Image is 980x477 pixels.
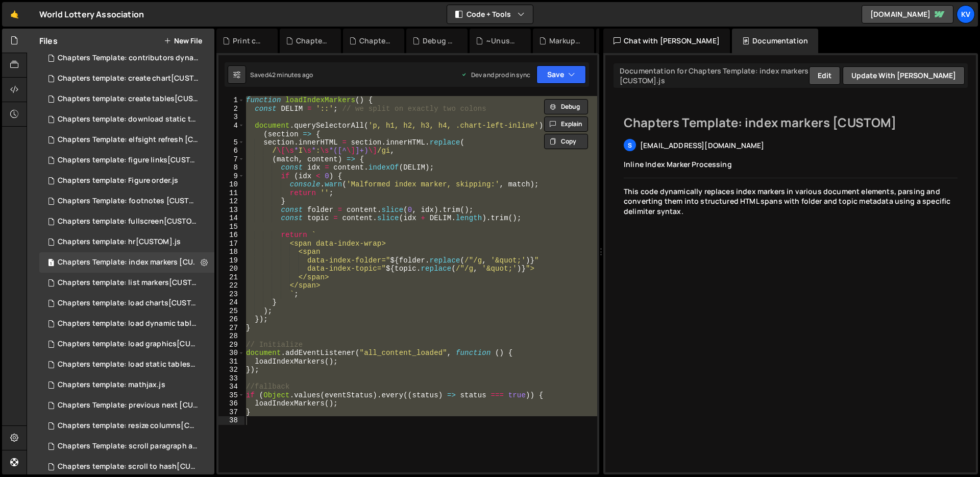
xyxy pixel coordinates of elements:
[39,89,218,109] div: 14989/39707.js
[58,115,199,124] div: Chapters template: download static tables[CUSTOM].js
[58,360,199,369] div: Chapters template: load static tables[CUSTOM].js
[58,299,199,308] div: Chapters template: load charts[CUSTOM].js
[58,258,199,267] div: Chapters Template: index markers [CUSTOM].js
[218,256,244,265] div: 19
[218,290,244,299] div: 23
[58,380,165,390] div: Chapters template: mathjax.js
[218,349,244,357] div: 30
[39,171,214,191] div: 14989/40956.js
[39,48,218,68] div: 14989/40067.js
[218,383,244,391] div: 34
[58,156,199,165] div: Chapters template: figure links[CUSTOM].js
[58,135,199,145] div: Chapters Template: elfsight refresh [CUSTOM].js
[359,36,392,46] div: Chapters template 25: Highlight all in green.css
[640,140,764,150] span: [EMAIL_ADDRESS][DOMAIN_NAME]
[39,375,214,395] div: 14989/40058.js
[250,70,313,79] div: Saved
[39,293,218,314] div: 14989/39695.js
[218,357,244,366] div: 31
[39,436,218,457] div: 14989/39602.js
[624,114,958,131] h2: Chapters Template: index markers [CUSTOM]
[218,214,244,223] div: 14
[218,113,244,122] div: 3
[268,70,313,79] div: 42 minutes ago
[218,298,244,307] div: 24
[218,155,244,164] div: 7
[218,416,244,425] div: 38
[218,324,244,332] div: 27
[218,231,244,240] div: 16
[39,252,218,273] div: 14989/39270.js
[39,334,218,354] div: 14989/39697.js
[218,163,244,172] div: 8
[624,186,958,217] div: This code dynamically replaces index markers in various document elements, parsing and converting...
[862,5,953,23] a: [DOMAIN_NAME]
[218,366,244,374] div: 32
[218,189,244,198] div: 11
[617,66,809,85] div: Documentation for Chapters Template: index markers [CUSTOM].js
[39,191,218,211] div: 14989/39070.js
[58,421,199,431] div: Chapters template: resize columns[CUSTOM].js
[732,29,818,53] div: Documentation
[58,340,199,349] div: Chapters template: load graphics[CUSTOM].js
[39,354,218,375] div: 14989/39700.js
[39,232,214,252] div: 14989/39685.js
[536,65,586,84] button: Save
[164,37,202,45] button: New File
[218,315,244,324] div: 26
[58,319,199,328] div: Chapters template: load dynamic tables[CUSTOM].js
[461,70,530,79] div: Dev and prod in sync
[218,105,244,113] div: 2
[39,457,218,477] div: 14989/39684.js
[218,273,244,282] div: 21
[39,395,218,416] div: 14989/39610.js
[218,408,244,417] div: 37
[809,66,840,85] button: Edit
[218,96,244,105] div: 1
[544,116,588,132] button: Explain
[58,217,199,226] div: Chapters template: fullscreen[CUSTOM].js
[2,2,27,27] a: 🤙
[218,391,244,400] div: 35
[58,462,199,471] div: Chapters template: scroll to hash[CUSTOM].js
[233,36,265,46] div: Print chapter and book.css
[218,122,244,138] div: 4
[957,5,975,23] a: Kv
[218,341,244,349] div: 29
[447,5,533,23] button: Code + Tools
[843,66,965,85] button: Update with [PERSON_NAME]
[39,130,218,150] div: 14989/39293.js
[296,36,329,46] div: Chapters template: index page.css
[39,68,218,89] div: 14989/39708.js
[58,197,199,206] div: Chapters Template: footnotes [CUSTOM].js
[39,8,144,20] div: World Lottery Association
[218,147,244,155] div: 6
[39,35,58,46] h2: Files
[218,172,244,181] div: 9
[218,265,244,273] div: 20
[58,74,199,83] div: Chapters template: create chart[CUSTOM].js
[218,248,244,256] div: 18
[218,180,244,189] div: 10
[544,134,588,149] button: Copy
[549,36,582,46] div: Markup.js
[603,29,730,53] div: Chat with [PERSON_NAME]
[486,36,519,46] div: ~Unused: Chapters Template: xlxs [LIBRARY].js
[58,442,199,451] div: Chapters Template: scroll paragraph anchor [CUSTOM].js
[58,237,181,247] div: Chapters template: hr[CUSTOM].js
[39,211,218,232] div: 14989/39671.js
[218,374,244,383] div: 33
[218,138,244,147] div: 5
[39,314,218,334] div: 14989/39694.js
[218,223,244,231] div: 15
[544,99,588,114] button: Debug
[218,281,244,290] div: 22
[58,54,199,63] div: Chapters Template: contributors dynamic shuffle.js
[218,197,244,206] div: 12
[58,94,199,104] div: Chapters template: create tables[CUSTOM].js
[58,176,178,185] div: Chapters template: Figure order.js
[39,416,218,436] div: 14989/39669.js
[423,36,455,46] div: Debug Printing.js
[58,401,199,410] div: Chapters Template: previous next [CUSTOM].js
